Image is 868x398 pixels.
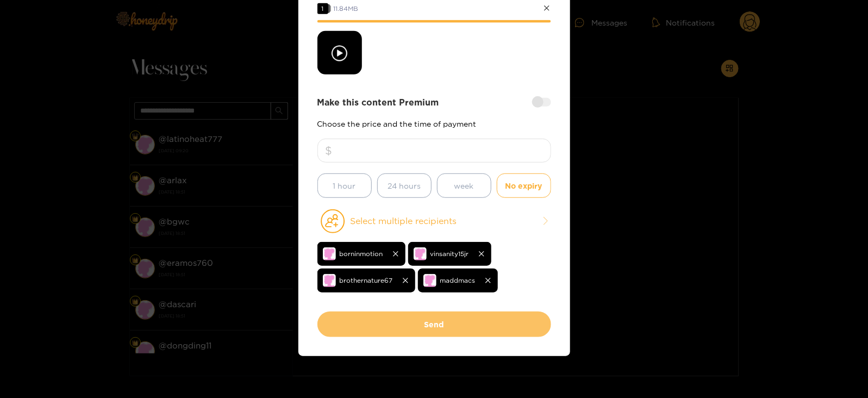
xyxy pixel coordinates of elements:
img: no-avatar.png [423,274,436,287]
span: 1 hour [333,179,356,192]
button: Send [317,312,551,337]
span: borninmotion [340,247,383,260]
span: 11.84 MB [334,5,359,12]
img: no-avatar.png [414,247,427,260]
strong: Make this content Premium [317,96,439,109]
button: week [437,173,491,198]
span: No expiry [505,179,542,192]
span: week [454,179,474,192]
button: 1 hour [317,173,372,198]
button: 24 hours [377,173,432,198]
button: No expiry [497,173,551,198]
img: no-avatar.png [323,247,336,260]
span: 24 hours [388,179,421,192]
span: maddmacs [440,274,476,287]
span: 1 [317,3,328,14]
img: no-avatar.png [323,274,336,287]
span: vinsanity15jr [430,247,469,260]
span: brothernature67 [340,274,393,287]
p: Choose the price and the time of payment [317,120,551,128]
button: Select multiple recipients [317,209,551,234]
